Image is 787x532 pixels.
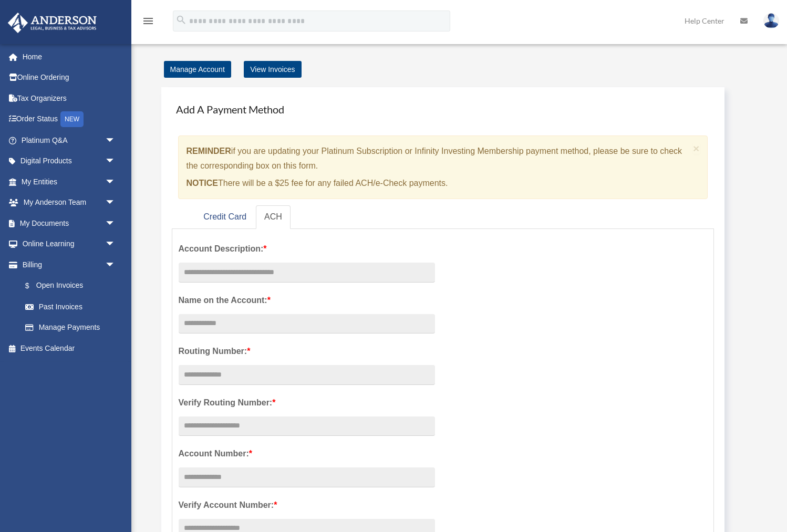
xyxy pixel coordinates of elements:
a: My Entitiesarrow_drop_down [7,171,131,192]
a: Manage Account [164,61,231,78]
a: menu [142,18,154,27]
i: menu [142,15,154,27]
a: ACH [256,205,291,229]
div: if you are updating your Platinum Subscription or Infinity Investing Membership payment method, p... [178,135,708,199]
strong: REMINDER [187,147,231,155]
span: arrow_drop_down [105,192,126,214]
a: Past Invoices [15,296,131,317]
span: arrow_drop_down [105,171,126,193]
a: Home [7,46,131,67]
label: Account Number: [179,446,435,461]
a: Online Learningarrow_drop_down [7,234,131,255]
span: × [693,142,700,154]
a: Online Ordering [7,67,131,88]
label: Routing Number: [179,344,435,359]
a: Manage Payments [15,317,126,338]
div: NEW [60,111,84,127]
span: arrow_drop_down [105,151,126,172]
label: Account Description: [179,242,435,256]
strong: NOTICE [187,179,218,187]
span: $ [31,279,36,293]
a: Billingarrow_drop_down [7,254,131,275]
span: arrow_drop_down [105,130,126,151]
label: Verify Routing Number: [179,395,435,410]
h4: Add A Payment Method [172,98,714,121]
i: search [175,14,187,26]
a: $Open Invoices [15,275,131,297]
a: Tax Organizers [7,88,131,109]
a: View Invoices [244,61,301,78]
a: Events Calendar [7,338,131,359]
a: Order StatusNEW [7,109,131,130]
label: Name on the Account: [179,293,435,308]
a: Digital Productsarrow_drop_down [7,151,131,172]
button: Close [693,143,700,154]
p: There will be a $25 fee for any failed ACH/e-Check payments. [187,176,689,191]
img: User Pic [763,13,779,28]
span: arrow_drop_down [105,234,126,255]
img: Anderson Advisors Platinum Portal [5,13,100,33]
label: Verify Account Number: [179,498,435,513]
span: arrow_drop_down [105,254,126,276]
a: My Anderson Teamarrow_drop_down [7,192,131,213]
a: Platinum Q&Aarrow_drop_down [7,130,131,151]
a: Credit Card [195,205,255,229]
span: arrow_drop_down [105,213,126,234]
a: My Documentsarrow_drop_down [7,213,131,234]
